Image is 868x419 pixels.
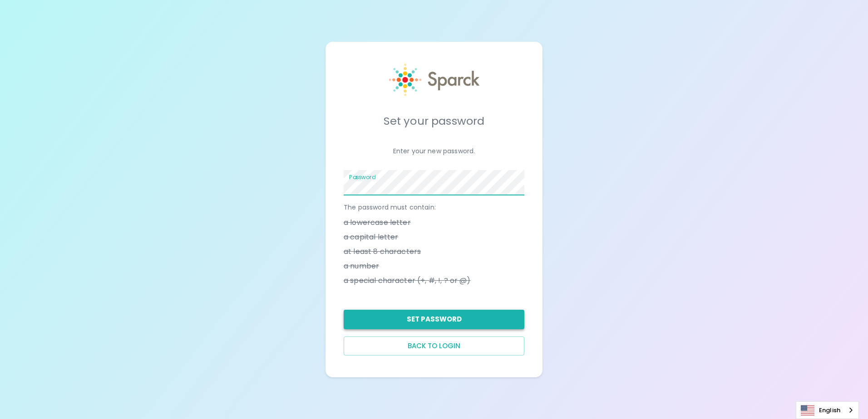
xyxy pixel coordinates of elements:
[796,402,858,419] a: English
[344,217,411,228] span: a lowercase letter
[344,203,524,212] p: The password must contain:
[344,114,524,128] h5: Set your password
[344,232,398,243] span: a capital letter
[796,401,859,419] div: Language
[344,310,524,329] button: Set Password
[344,246,421,257] span: at least 8 characters
[796,401,859,419] aside: Language selected: English
[344,336,524,356] button: Back to login
[344,261,379,272] span: a number
[349,173,375,181] label: Password
[344,275,471,286] span: a special character (+, #, !, ? or @)
[344,146,524,156] p: Enter your new password.
[389,63,479,96] img: Sparck logo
